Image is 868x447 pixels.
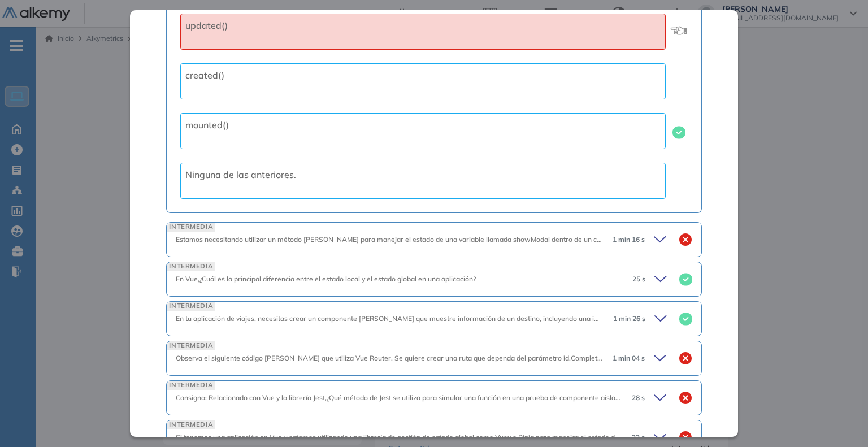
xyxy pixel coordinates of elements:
span: En Vue,¿Cuál es la principal diferencia entre el estado local y el estado global en una aplicación? [176,275,476,283]
span: created() [185,70,224,81]
span: 1 min 26 s [613,314,645,324]
span: INTERMEDIA [167,341,215,350]
span: INTERMEDIA [167,223,215,231]
span: 28 s [632,393,645,403]
span: INTERMEDIA [167,420,215,429]
span: 1 min 04 s [613,353,645,363]
span: updated() [185,20,228,31]
span: INTERMEDIA [167,302,215,310]
span: mounted() [185,119,229,131]
span: 1 min 16 s [613,235,645,245]
span: Ninguna de las anteriores. [185,169,296,180]
span: 22 s [632,432,645,442]
span: INTERMEDIA [167,262,215,271]
span: 25 s [632,274,645,284]
span: Consigna: Relacionado con Vue y la librería Jest,¿Qué método de Jest se utiliza para simular una ... [176,393,626,402]
span: INTERMEDIA [167,381,215,389]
